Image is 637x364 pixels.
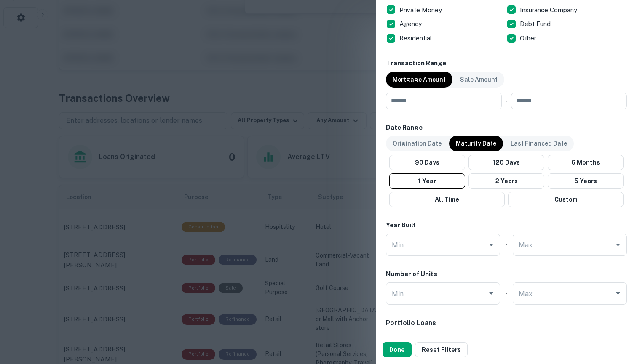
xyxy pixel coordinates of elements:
h6: - [505,289,508,298]
div: - [505,93,508,109]
button: Done [383,342,412,357]
button: Open [485,239,497,251]
p: Private Money [399,5,444,15]
button: 1 Year [389,173,465,189]
button: 90 Days [389,155,465,170]
button: All Time [389,192,505,207]
p: Sale Amount [460,75,498,84]
button: Reset Filters [415,342,468,357]
button: 120 Days [468,155,544,170]
h6: Portfolio Loans [386,318,627,328]
p: Last Financed Date [511,139,567,148]
button: 2 Years [468,173,544,189]
button: 6 Months [548,155,624,170]
button: Open [485,287,497,299]
button: Custom [508,192,624,207]
h6: Transaction Range [386,58,627,68]
p: Other [520,33,538,43]
p: Mortgage Amount [393,75,446,84]
h6: Year Built [386,221,416,230]
p: Residential [399,33,434,43]
p: Debt Fund [520,19,552,29]
p: Origination Date [393,139,442,148]
h6: Date Range [386,123,627,133]
button: Open [612,287,624,299]
p: Insurance Company [520,5,579,15]
iframe: Chat Widget [595,297,637,337]
h6: - [505,240,508,250]
span: Show only portfolio loans [406,335,480,345]
h6: Number of Units [386,269,437,279]
p: Maturity Date [456,139,496,148]
p: Agency [399,19,423,29]
button: Open [612,239,624,251]
button: 5 Years [548,173,624,189]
